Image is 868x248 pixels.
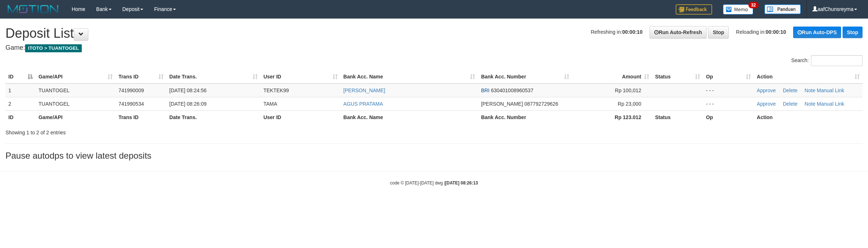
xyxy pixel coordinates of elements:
[481,88,489,93] span: BRI
[264,101,277,107] span: TAMA
[166,70,261,84] th: Date Trans.: activate to sort column ascending
[524,101,558,107] span: Copy 087792729626 to clipboard
[703,84,754,97] td: - - -
[622,29,643,35] strong: 00:00:10
[843,27,863,38] a: Stop
[764,4,801,14] img: panduan.png
[783,88,797,93] a: Delete
[264,88,289,93] span: TEKTEK99
[36,110,116,124] th: Game/API
[572,70,652,84] th: Amount: activate to sort column ascending
[169,88,206,93] span: [DATE] 08:24:56
[652,70,703,84] th: Status: activate to sort column ascending
[5,97,36,110] td: 2
[5,44,863,52] h4: Game:
[793,27,841,38] a: Run Auto-DPS
[703,70,754,84] th: Op: activate to sort column ascending
[723,4,754,15] img: Button%20Memo.svg
[736,29,786,35] span: Reloading in:
[343,88,385,93] a: [PERSON_NAME]
[766,29,786,35] strong: 00:00:10
[615,88,641,93] span: Rp 100,012
[25,44,82,52] span: ITOTO > TUANTOGEL
[390,180,478,186] small: code © [DATE]-[DATE] dwg |
[652,110,703,124] th: Status
[805,101,816,107] a: Note
[5,151,863,160] h3: Pause autodps to view latest deposits
[445,180,478,186] strong: [DATE] 08:26:13
[5,84,36,97] td: 1
[757,101,776,107] a: Approve
[491,88,534,93] span: Copy 630401008960537 to clipboard
[478,110,572,124] th: Bank Acc. Number
[783,101,797,107] a: Delete
[805,88,816,93] a: Note
[817,88,844,93] a: Manual Link
[116,110,166,124] th: Trans ID
[5,26,863,41] h1: Deposit List
[36,70,116,84] th: Game/API: activate to sort column ascending
[341,70,478,84] th: Bank Acc. Name: activate to sort column ascending
[650,26,707,38] a: Run Auto-Refresh
[36,97,116,110] td: TUANTOGEL
[261,110,341,124] th: User ID
[261,70,341,84] th: User ID: activate to sort column ascending
[481,101,523,107] span: [PERSON_NAME]
[116,70,166,84] th: Trans ID: activate to sort column ascending
[791,55,863,66] label: Search:
[757,88,776,93] a: Approve
[748,2,758,8] span: 32
[118,88,144,93] span: 741990009
[817,101,844,107] a: Manual Link
[618,101,642,107] span: Rp 23,000
[703,97,754,110] td: - - -
[591,29,642,35] span: Refreshing in:
[708,26,729,38] a: Stop
[811,55,863,66] input: Search:
[703,110,754,124] th: Op
[572,110,652,124] th: Rp 123.012
[169,101,206,107] span: [DATE] 08:26:09
[754,70,863,84] th: Action: activate to sort column ascending
[341,110,478,124] th: Bank Acc. Name
[36,84,116,97] td: TUANTOGEL
[5,110,36,124] th: ID
[343,101,383,107] a: AGUS PRATAMA
[676,4,712,15] img: Feedback.jpg
[118,101,144,107] span: 741990534
[754,110,863,124] th: Action
[166,110,261,124] th: Date Trans.
[5,70,36,84] th: ID: activate to sort column descending
[478,70,572,84] th: Bank Acc. Number: activate to sort column ascending
[5,126,356,136] div: Showing 1 to 2 of 2 entries
[5,4,61,15] img: MOTION_logo.png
